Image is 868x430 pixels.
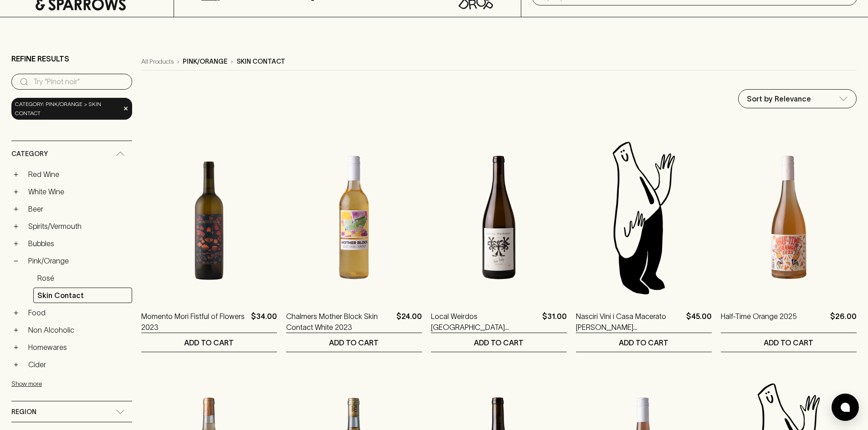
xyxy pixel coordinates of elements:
p: ADD TO CART [619,337,668,348]
p: $45.00 [686,311,712,333]
p: $31.00 [542,311,567,333]
p: › [177,57,179,66]
a: Local Weirdos [GEOGRAPHIC_DATA][PERSON_NAME] 2023 [431,311,539,333]
img: Blackhearts & Sparrows Man [576,138,712,297]
button: ADD TO CART [721,333,857,352]
div: Region [11,401,132,422]
span: Category [11,148,48,160]
p: ADD TO CART [184,337,234,348]
button: + [11,308,21,317]
a: Bubbles [24,236,132,251]
img: Local Weirdos Big Valley Bianco 2023 [431,138,567,297]
a: Skin Contact [33,288,132,303]
a: Food [24,305,132,320]
p: ADD TO CART [764,337,813,348]
p: pink/orange [183,57,227,66]
a: All Products [141,57,174,66]
input: Try “Pinot noir” [33,75,125,89]
a: Red Wine [24,167,132,182]
a: Beer [24,201,132,217]
a: Half-Time Orange 2025 [721,311,797,333]
p: Sort by Relevance [747,93,811,104]
img: Momento Mori Fistful of Flowers 2023 [141,138,277,297]
span: Region [11,406,36,418]
button: + [11,239,21,248]
p: › [231,57,233,66]
p: ADD TO CART [474,337,524,348]
span: Category: pink/orange > skin contact [15,100,120,118]
img: bubble-icon [841,403,850,412]
button: ADD TO CART [431,333,567,352]
button: + [11,204,21,213]
button: + [11,343,21,352]
a: Cider [24,357,132,372]
p: Refine Results [11,53,69,64]
button: Show more [11,374,131,393]
button: ADD TO CART [576,333,712,352]
div: Sort by Relevance [739,90,856,108]
p: $24.00 [396,311,422,333]
button: + [11,187,21,196]
img: Chalmers Mother Block Skin Contact White 2023 [286,138,422,297]
a: Rosé [33,270,132,286]
a: Chalmers Mother Block Skin Contact White 2023 [286,311,393,333]
button: + [11,170,21,179]
a: Pink/Orange [24,253,132,268]
a: Non Alcoholic [24,322,132,338]
button: + [11,360,21,369]
a: White Wine [24,184,132,199]
a: Homewares [24,339,132,355]
button: + [11,325,21,334]
a: Nasciri Vini i Casa Macerato [PERSON_NAME] [PERSON_NAME] 2023 [576,311,683,333]
button: ADD TO CART [286,333,422,352]
img: Half-Time Orange 2025 [721,138,857,297]
p: ADD TO CART [329,337,379,348]
p: $34.00 [251,311,277,333]
a: Momento Mori Fistful of Flowers 2023 [141,311,247,333]
button: + [11,222,21,231]
button: − [11,256,21,265]
a: Spirits/Vermouth [24,218,132,234]
p: $26.00 [830,311,857,333]
span: × [123,104,128,113]
button: ADD TO CART [141,333,277,352]
div: Category [11,141,132,167]
p: skin contact [236,57,285,66]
